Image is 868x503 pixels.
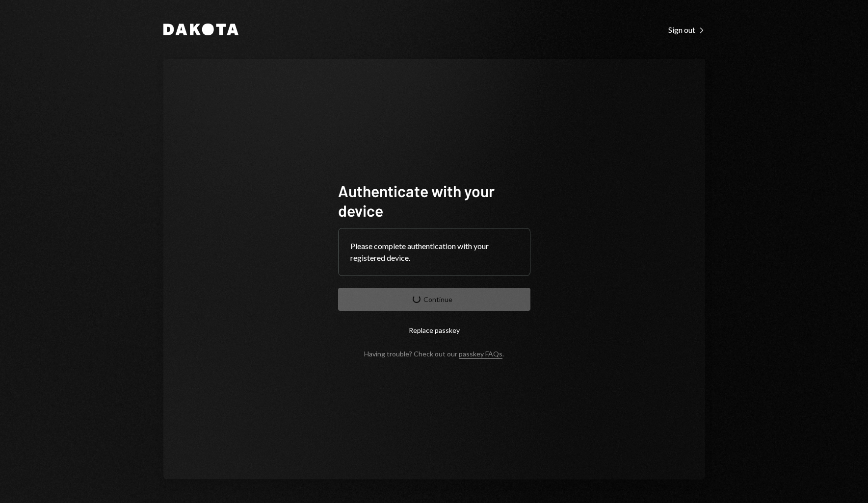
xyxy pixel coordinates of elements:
div: Having trouble? Check out our . [364,350,504,358]
div: Sign out [668,25,705,35]
a: passkey FAQs [459,350,502,359]
a: Sign out [668,24,705,35]
h1: Authenticate with your device [338,181,530,220]
button: Replace passkey [338,319,530,342]
div: Please complete authentication with your registered device. [350,240,518,264]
